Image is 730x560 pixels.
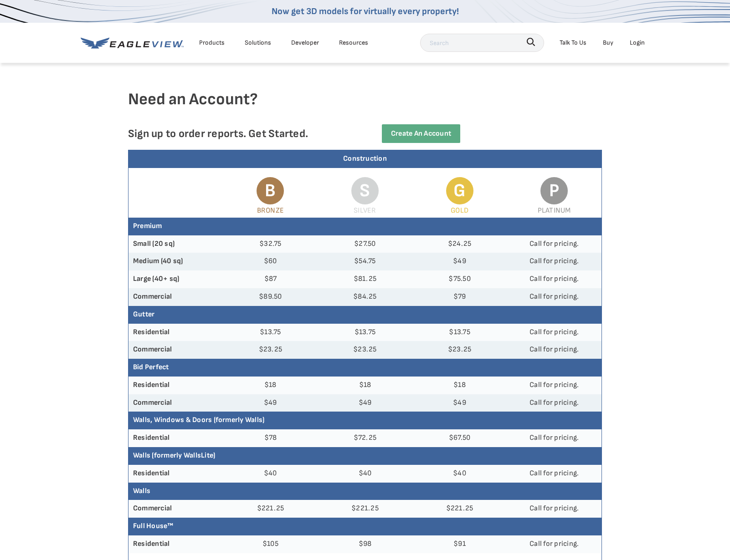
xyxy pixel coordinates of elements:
div: Login [630,37,645,48]
span: G [446,177,473,204]
td: $72.25 [318,429,412,447]
span: Gold [451,206,468,215]
td: Call for pricing. [507,377,601,394]
td: Call for pricing. [507,341,601,359]
a: Now get 3D models for virtually every property! [272,6,459,17]
td: $81.25 [318,270,412,288]
a: Create an Account [382,124,460,143]
td: $23.25 [318,341,412,359]
td: $49 [318,394,412,412]
th: Bid Perfect [129,359,601,377]
td: Call for pricing. [507,270,601,288]
th: Gutter [129,306,601,324]
td: Call for pricing. [507,288,601,306]
td: Call for pricing. [507,394,601,412]
th: Medium (40 sq) [129,253,223,270]
td: $18 [318,377,412,394]
td: Call for pricing. [507,235,601,253]
td: $13.75 [223,324,318,341]
td: $91 [412,535,507,553]
span: Platinum [538,206,571,215]
td: $54.75 [318,253,412,270]
div: Solutions [245,37,271,48]
td: Call for pricing. [507,324,601,341]
td: $79 [412,288,507,306]
th: Residential [129,429,223,447]
td: $67.50 [412,429,507,447]
div: Products [199,37,225,48]
th: Large (40+ sq) [129,270,223,288]
div: Talk To Us [560,37,586,48]
th: Residential [129,465,223,483]
td: $18 [223,377,318,394]
span: Silver [354,206,376,215]
td: $105 [223,535,318,553]
th: Walls, Windows & Doors (formerly Walls) [129,412,601,429]
p: Sign up to order reports. Get Started. [128,127,350,140]
td: $49 [412,253,507,270]
td: $60 [223,253,318,270]
span: Bronze [257,206,284,215]
td: $221.25 [412,500,507,518]
td: $23.25 [412,341,507,359]
th: Commercial [129,341,223,359]
td: $89.50 [223,288,318,306]
th: Residential [129,535,223,553]
td: Call for pricing. [507,500,601,518]
td: $13.75 [318,324,412,341]
span: S [351,177,379,204]
td: $24.25 [412,235,507,253]
span: B [257,177,284,204]
td: $78 [223,429,318,447]
a: Buy [603,37,613,48]
div: Construction [129,150,601,168]
th: Commercial [129,394,223,412]
td: Call for pricing. [507,429,601,447]
th: Premium [129,218,601,235]
th: Residential [129,324,223,341]
td: $75.50 [412,270,507,288]
span: P [540,177,568,204]
td: $18 [412,377,507,394]
td: $13.75 [412,324,507,341]
td: $27.50 [318,235,412,253]
td: $40 [223,465,318,483]
td: $23.25 [223,341,318,359]
td: $40 [412,465,507,483]
input: Search [420,34,544,52]
td: $84.25 [318,288,412,306]
td: Call for pricing. [507,465,601,483]
td: $221.25 [318,500,412,518]
td: $221.25 [223,500,318,518]
td: $49 [223,394,318,412]
th: Small (20 sq) [129,235,223,253]
h4: Need an Account? [128,89,602,124]
td: Call for pricing. [507,535,601,553]
td: $49 [412,394,507,412]
td: Call for pricing. [507,253,601,270]
td: $98 [318,535,412,553]
th: Full House™ [129,518,601,535]
a: Developer [291,37,319,48]
td: $32.75 [223,235,318,253]
td: $87 [223,270,318,288]
th: Walls [129,483,601,500]
td: $40 [318,465,412,483]
th: Commercial [129,500,223,518]
th: Commercial [129,288,223,306]
th: Walls (formerly WallsLite) [129,447,601,465]
th: Residential [129,377,223,394]
div: Resources [339,37,368,48]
